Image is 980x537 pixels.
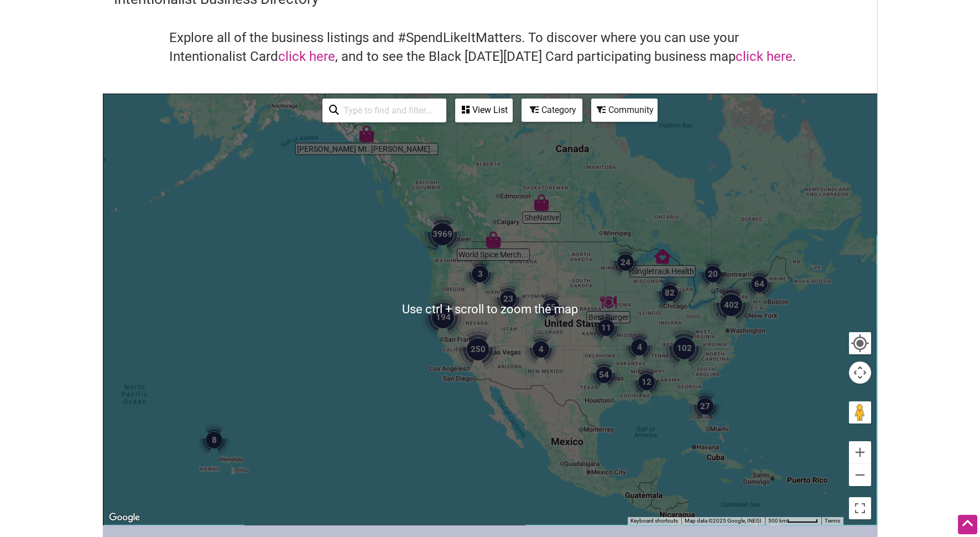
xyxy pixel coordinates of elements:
button: Toggle fullscreen view [849,497,872,520]
div: Singletrack Health [654,248,671,265]
img: Google [106,510,143,525]
div: Scroll Back to Top [958,515,977,534]
div: World Spice Merchants [485,231,502,248]
button: Map Scale: 500 km per 52 pixels [765,517,821,525]
a: click here [278,49,335,64]
div: 82 [653,276,686,309]
span: Map data ©2025 Google, INEGI [685,518,762,524]
div: 20 [696,257,729,291]
div: 54 [587,358,621,391]
div: 24 [609,246,642,279]
div: View List [456,100,512,121]
div: 3969 [420,212,465,256]
div: Filter by category [522,99,582,122]
div: Community [592,100,656,121]
button: Map camera controls [849,362,871,384]
div: Category [523,100,581,121]
button: Your Location [849,332,871,354]
div: See a list of the visible businesses [455,99,513,122]
h4: Explore all of the business listings and #SpendLikeItMatters. To discover where you can use your ... [169,29,811,66]
div: 55 [534,291,567,324]
div: 23 [492,282,525,316]
div: 102 [662,326,706,370]
div: Best Burger [600,294,617,311]
div: 12 [630,365,663,399]
button: Keyboard shortcuts [630,517,678,525]
button: Drag Pegman onto the map to open Street View [849,401,871,424]
div: 4 [623,331,656,364]
a: Open this area in Google Maps (opens a new window) [106,510,143,525]
div: 27 [689,390,722,423]
div: SheNative [533,194,550,211]
a: Terms (opens in new tab) [825,518,840,524]
div: 4 [524,333,557,366]
div: 11 [590,311,623,344]
div: 64 [743,267,776,301]
button: Zoom in [849,441,871,463]
div: 8 [197,424,231,457]
div: Filter by Community [591,99,658,122]
span: 500 km [768,518,787,524]
a: click here [736,49,793,64]
button: Zoom out [849,464,871,486]
div: 250 [456,327,500,371]
div: Tripp's Mt. Juneau Trading Post [358,126,375,142]
div: 402 [709,283,753,327]
div: 194 [421,295,465,339]
div: Type to search and filter [322,99,446,122]
input: Type to find and filter... [339,100,440,121]
div: 3 [463,257,497,291]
